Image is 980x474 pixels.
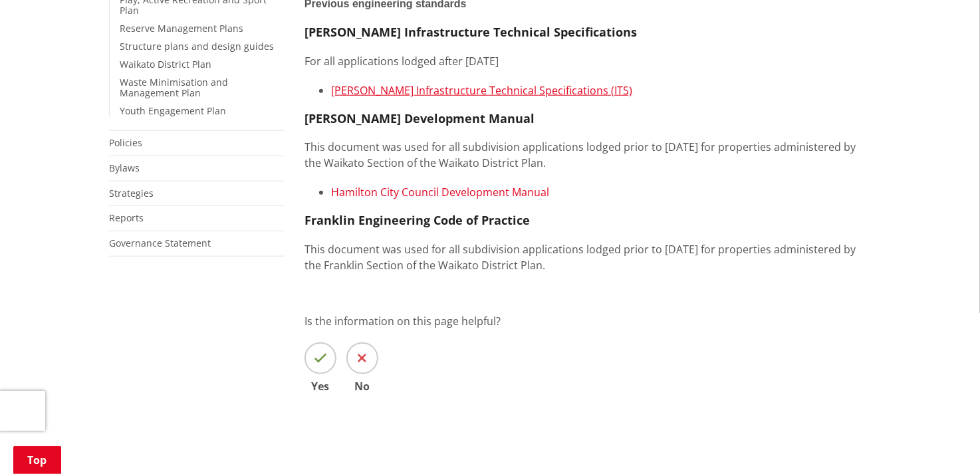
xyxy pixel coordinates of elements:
a: Reserve Management Plans [120,22,243,35]
p: This document was used for all subdivision applications lodged prior to [DATE] for properties adm... [305,139,871,171]
strong: [PERSON_NAME] Infrastructure Technical Specifications [305,24,637,40]
a: Top [13,446,61,474]
p: Is the information on this page helpful? [305,313,871,329]
p: This document was used for all subdivision applications lodged prior to [DATE] for properties adm... [305,241,871,273]
a: Governance Statement [109,237,211,249]
iframe: Messenger Launcher [919,418,967,466]
a: Youth Engagement Plan [120,104,226,117]
a: [PERSON_NAME] Infrastructure Technical Specifications (ITS) [331,83,632,98]
a: Hamilton City Council Development Manual [331,185,549,199]
strong: [PERSON_NAME] Development Manual [305,110,535,126]
a: Policies [109,136,142,149]
strong: Franklin Engineering Code of Practice [305,212,530,228]
a: Waste Minimisation and Management Plan [120,76,228,100]
span: No [346,381,378,392]
a: Reports [109,211,144,224]
a: Bylaws [109,162,140,174]
a: Structure plans and design guides [120,40,274,53]
a: Waikato District Plan [120,58,211,70]
span: Yes [305,381,336,392]
p: For all applications lodged after [DATE] [305,53,871,69]
a: Strategies [109,187,154,199]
